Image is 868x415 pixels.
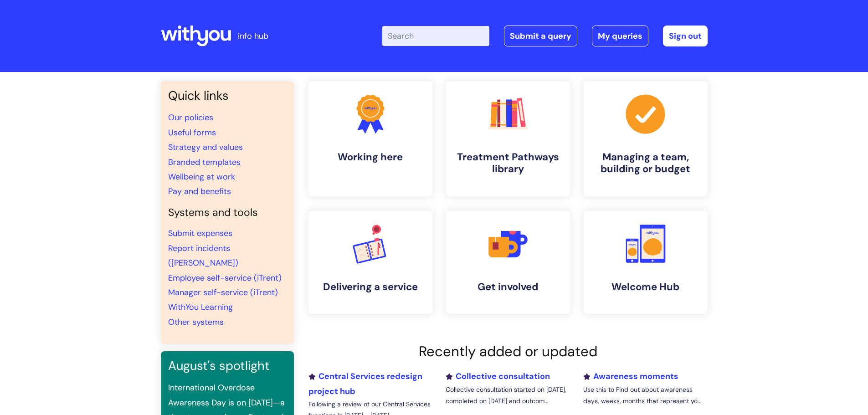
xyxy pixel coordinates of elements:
[168,127,216,138] a: Useful forms
[308,343,708,360] h2: Recently added or updated
[168,317,224,328] a: Other systems
[168,302,233,313] a: WithYou Learning
[453,281,563,293] h4: Get involved
[583,384,707,407] p: Use this to Find out about awareness days, weeks, months that represent yo...
[446,371,550,382] a: Collective consultation
[168,157,241,168] a: Branded templates
[168,88,287,103] h3: Quick links
[316,281,425,293] h4: Delivering a service
[168,142,243,153] a: Strategy and values
[446,384,570,407] p: Collective consultation started on [DATE], completed on [DATE] and outcom...
[168,186,231,197] a: Pay and benefits
[308,211,432,314] a: Delivering a service
[316,151,425,163] h4: Working here
[591,281,700,293] h4: Welcome Hub
[504,26,577,46] a: Submit a query
[583,371,678,382] a: Awareness moments
[168,243,238,268] a: Report incidents ([PERSON_NAME])
[308,81,432,196] a: Working here
[168,171,235,182] a: Wellbeing at work
[238,29,268,43] p: info hub
[168,206,287,219] h4: Systems and tools
[584,81,708,196] a: Managing a team, building or budget
[663,26,708,46] a: Sign out
[168,287,278,298] a: Manager self-service (iTrent)
[591,151,700,175] h4: Managing a team, building or budget
[446,81,570,196] a: Treatment Pathways library
[168,228,232,239] a: Submit expenses
[308,371,422,396] a: Central Services redesign project hub
[453,151,563,175] h4: Treatment Pathways library
[382,26,489,46] input: Search
[168,359,287,373] h3: August's spotlight
[446,211,570,314] a: Get involved
[592,26,648,46] a: My queries
[382,26,708,46] div: | -
[168,112,213,123] a: Our policies
[584,211,708,314] a: Welcome Hub
[168,272,282,283] a: Employee self-service (iTrent)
